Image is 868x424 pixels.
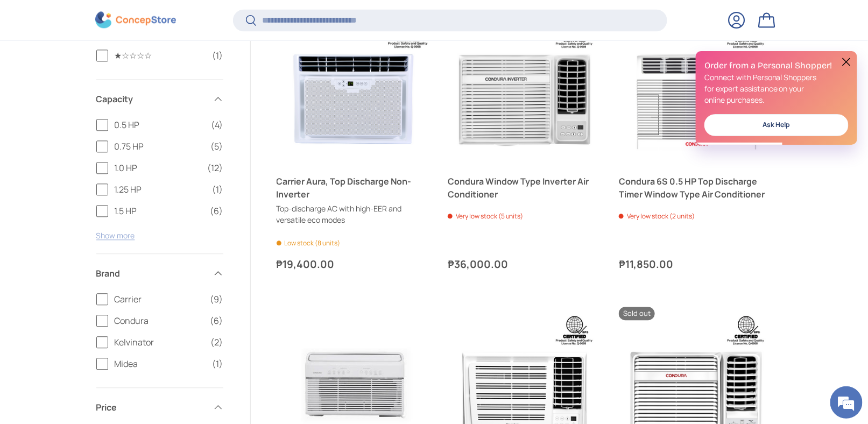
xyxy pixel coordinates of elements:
[96,230,135,241] button: Show more
[213,357,223,370] span: (1)
[115,161,201,174] span: 1.0 HP
[704,60,849,72] h2: Order from a Personal Shopper!
[704,72,849,105] p: Connect with Personal Shoppers for expert assistance on your online purchases.
[115,293,204,306] span: Carrier
[96,93,206,105] span: Capacity
[210,314,223,327] span: (6)
[115,49,206,62] span: ★☆☆☆☆
[115,183,206,196] span: 1.25 HP
[211,140,223,153] span: (5)
[277,175,431,201] a: Carrier Aura, Top Discharge Non-Inverter
[448,175,602,201] a: Condura Window Type Inverter Air Conditioner
[619,175,773,201] a: Condura 6S 0.5 HP Top Discharge Timer Window Type Air Conditioner
[213,49,223,62] span: (1)
[115,140,204,153] span: 0.75 HP
[96,267,206,280] span: Brand
[115,118,205,131] span: 0.5 HP
[96,401,206,414] span: Price
[277,10,431,164] a: Carrier Aura, Top Discharge Non-Inverter
[115,314,204,327] span: Condura
[96,254,223,293] summary: Brand
[211,118,223,131] span: (4)
[95,12,176,29] img: ConcepStore
[704,114,849,136] a: Ask Help
[619,10,773,164] a: Condura 6S 0.5 HP Top Discharge Timer Window Type Air Conditioner
[211,336,223,349] span: (2)
[210,293,223,306] span: (9)
[208,161,223,174] span: (12)
[619,307,655,320] span: Sold out
[115,357,206,370] span: Midea
[448,10,602,164] a: Condura Window Type Inverter Air Conditioner
[210,204,223,217] span: (6)
[213,183,223,196] span: (1)
[115,204,204,217] span: 1.5 HP
[96,80,223,118] summary: Capacity
[115,336,204,349] span: Kelvinator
